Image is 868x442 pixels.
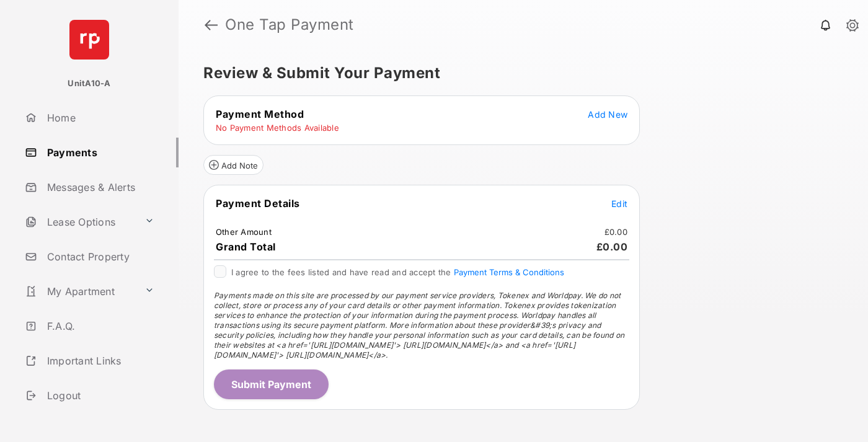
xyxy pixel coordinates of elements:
[203,155,263,175] button: Add Note
[20,172,179,202] a: Messages & Alerts
[611,198,627,209] span: Edit
[69,20,109,60] img: svg+xml;base64,PHN2ZyB4bWxucz0iaHR0cDovL3d3dy53My5vcmcvMjAwMC9zdmciIHdpZHRoPSI2NCIgaGVpZ2h0PSI2NC...
[20,103,179,133] a: Home
[596,241,628,253] span: £0.00
[215,122,340,133] td: No Payment Methods Available
[604,226,628,237] td: £0.00
[231,267,564,277] span: I agree to the fees listed and have read and accept the
[588,109,627,120] span: Add New
[216,197,300,210] span: Payment Details
[68,77,110,90] p: UnitA10-A
[20,346,159,376] a: Important Links
[20,276,139,306] a: My Apartment
[214,291,624,360] span: Payments made on this site are processed by our payment service providers, Tokenex and Worldpay. ...
[20,207,139,237] a: Lease Options
[216,108,304,120] span: Payment Method
[20,381,179,410] a: Logout
[454,267,564,277] button: I agree to the fees listed and have read and accept the
[588,108,627,120] button: Add New
[20,242,179,272] a: Contact Property
[611,197,627,210] button: Edit
[20,138,179,167] a: Payments
[215,226,272,237] td: Other Amount
[214,369,329,399] button: Submit Payment
[20,311,179,341] a: F.A.Q.
[225,17,354,32] strong: One Tap Payment
[216,241,276,253] span: Grand Total
[203,66,833,81] h5: Review & Submit Your Payment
